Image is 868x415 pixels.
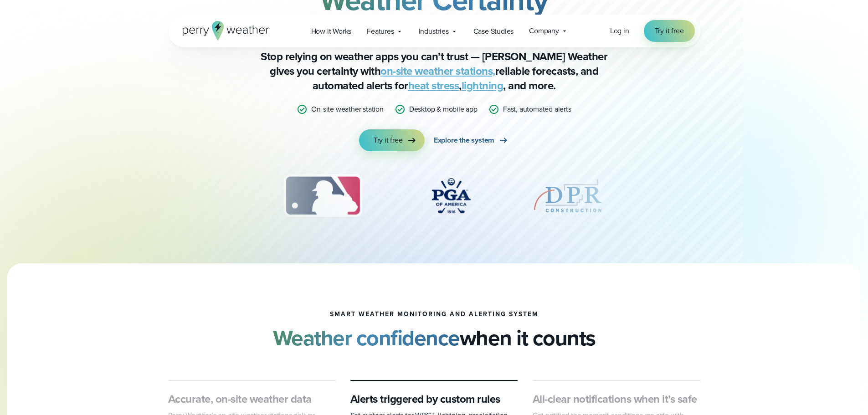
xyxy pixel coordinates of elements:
h1: smart weather monitoring and alerting system [330,311,539,318]
h3: Alerts triggered by custom rules [350,392,518,406]
a: on-site weather stations, [380,63,495,79]
a: Explore the system [434,129,509,151]
span: Explore the system [434,135,494,146]
a: Case Studies [466,22,522,41]
a: Log in [610,26,629,36]
a: How it Works [303,22,360,41]
h3: Accurate, on-site weather data [168,392,336,406]
span: Case Studies [473,26,514,37]
div: slideshow [214,173,655,223]
a: Try it free [359,129,425,151]
div: 2 of 12 [167,173,231,219]
span: Features [367,26,394,37]
h3: All-clear notifications when it’s safe [533,392,700,406]
a: heat stress [408,77,459,94]
img: DPR-Construction.svg [531,173,604,219]
span: Try it free [655,26,684,36]
strong: Weather confidence [273,322,460,354]
span: Industries [419,26,449,37]
a: Try it free [644,20,695,42]
div: 5 of 12 [531,173,604,219]
p: Stop relying on weather apps you can’t trust — [PERSON_NAME] Weather gives you certainty with rel... [252,49,616,93]
p: Fast, automated alerts [503,104,571,115]
img: MLB.svg [275,173,371,219]
p: On-site weather station [311,104,383,115]
span: Company [529,26,559,36]
span: Try it free [374,135,403,146]
img: University-of-Georgia.svg [648,173,704,219]
div: 6 of 12 [648,173,704,219]
img: NASA.svg [167,173,231,219]
p: Desktop & mobile app [409,104,478,115]
img: PGA.svg [415,173,488,219]
div: 4 of 12 [415,173,488,219]
span: How it Works [311,26,352,37]
div: 3 of 12 [275,173,371,219]
a: lightning [462,77,503,94]
h2: when it counts [273,325,596,351]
